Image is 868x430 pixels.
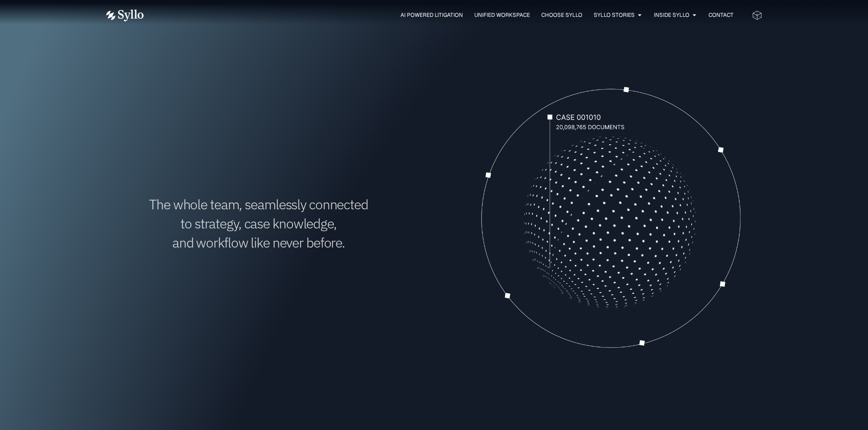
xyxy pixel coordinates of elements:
a: Choose Syllo [541,11,582,19]
h1: The whole team, seamlessly connected to strategy, case knowledge, and workflow like never before. [106,195,411,252]
img: Vector [106,10,144,21]
a: Unified Workspace [474,11,530,19]
a: Contact [709,11,734,19]
div: Menu Toggle [162,11,734,20]
a: Syllo Stories [594,11,635,19]
a: AI Powered Litigation [401,11,463,19]
a: Inside Syllo [654,11,689,19]
nav: Menu [162,11,734,20]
